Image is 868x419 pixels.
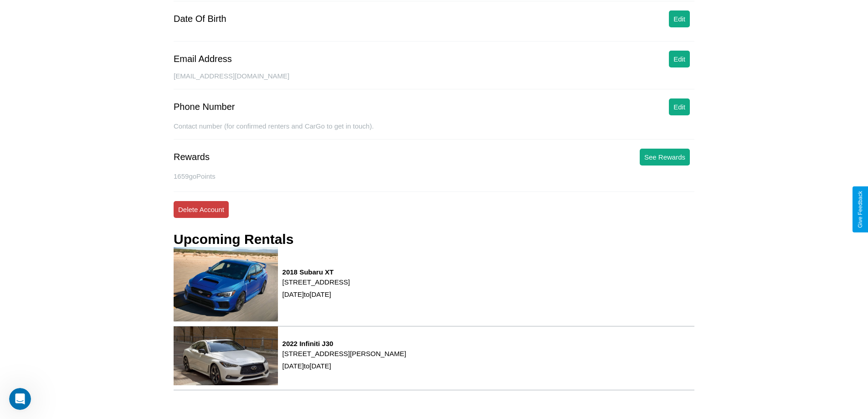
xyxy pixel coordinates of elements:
button: Delete Account [174,201,229,218]
button: Edit [669,51,690,67]
div: Give Feedback [857,191,863,228]
button: Edit [669,98,690,115]
div: Contact number (for confirmed renters and CarGo to get in touch). [174,122,694,140]
h3: Upcoming Rentals [174,232,293,247]
img: rental [174,247,278,321]
button: Edit [669,10,690,27]
div: Date Of Birth [174,14,226,24]
div: [EMAIL_ADDRESS][DOMAIN_NAME] [174,72,694,89]
img: rental [174,326,278,385]
iframe: Intercom live chat [9,388,31,410]
h3: 2018 Subaru XT [282,268,350,276]
p: [DATE] to [DATE] [282,288,350,300]
button: See Rewards [640,149,690,166]
h3: 2022 Infiniti J30 [282,340,406,347]
p: [STREET_ADDRESS] [282,276,350,288]
p: [STREET_ADDRESS][PERSON_NAME] [282,347,406,360]
div: Phone Number [174,102,235,112]
div: Rewards [174,152,210,162]
p: [DATE] to [DATE] [282,360,406,372]
div: Email Address [174,54,232,64]
p: 1659 goPoints [174,170,694,182]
